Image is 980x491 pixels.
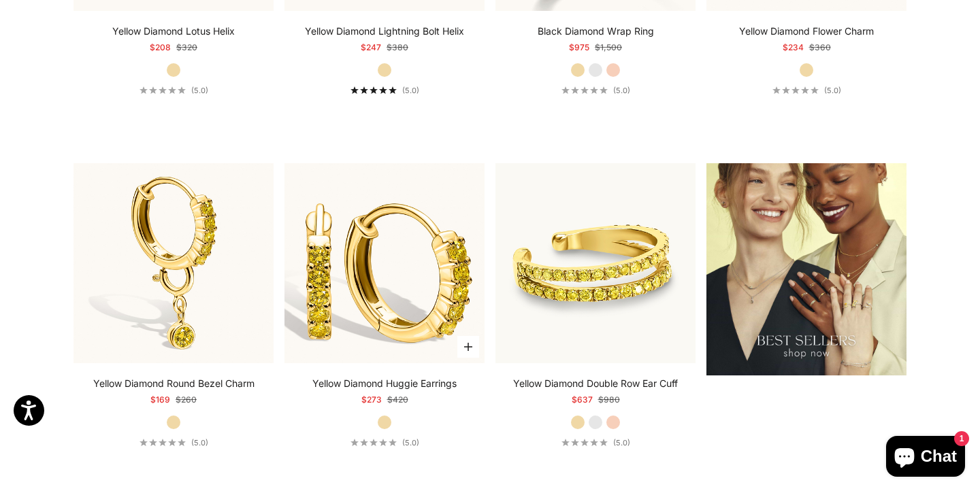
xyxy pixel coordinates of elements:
sale-price: $234 [783,41,804,54]
a: Yellow Diamond Double Row Ear Cuff [513,377,678,390]
sale-price: $169 [150,393,170,407]
span: (5.0) [402,438,419,447]
compare-at-price: $380 [387,41,408,54]
div: 5.0 out of 5.0 stars [772,86,819,94]
sale-price: $975 [569,41,589,54]
span: (5.0) [613,86,630,95]
a: 5.0 out of 5.0 stars(5.0) [772,86,841,95]
img: #YellowGold [284,163,485,363]
div: 5.0 out of 5.0 stars [350,86,397,94]
compare-at-price: $360 [809,41,831,54]
a: Black Diamond Wrap Ring [538,24,654,38]
span: (5.0) [191,438,208,447]
div: 5.0 out of 5.0 stars [140,86,186,94]
img: #YellowGold [73,163,274,363]
div: 5.0 out of 5.0 stars [561,86,608,94]
a: Yellow Diamond Lotus Helix [112,24,235,38]
div: 5.0 out of 5.0 stars [140,439,186,446]
a: Yellow Diamond Huggie Earrings [312,377,457,390]
span: (5.0) [191,86,208,95]
a: Yellow Diamond Lightning Bolt Helix [305,24,464,38]
compare-at-price: $980 [598,393,620,407]
compare-at-price: $260 [176,393,197,407]
compare-at-price: $1,500 [595,41,622,54]
a: 5.0 out of 5.0 stars(5.0) [350,86,419,95]
img: #YellowGold [495,163,696,363]
a: Yellow Diamond Flower Charm [739,24,874,38]
span: (5.0) [613,438,630,447]
a: 5.0 out of 5.0 stars(5.0) [561,438,630,447]
a: 5.0 out of 5.0 stars(5.0) [140,86,208,95]
span: (5.0) [402,86,419,95]
a: 5.0 out of 5.0 stars(5.0) [140,438,208,447]
span: (5.0) [824,86,841,95]
div: 5.0 out of 5.0 stars [561,439,608,446]
a: 5.0 out of 5.0 stars(5.0) [350,438,419,447]
a: Yellow Diamond Round Bezel Charm [93,377,255,390]
sale-price: $247 [361,41,381,54]
compare-at-price: $420 [387,393,408,407]
sale-price: $273 [361,393,382,407]
sale-price: $637 [572,393,593,407]
sale-price: $208 [150,41,171,54]
compare-at-price: $320 [176,41,197,54]
div: 5.0 out of 5.0 stars [350,439,397,446]
a: 5.0 out of 5.0 stars(5.0) [561,86,630,95]
inbox-online-store-chat: Shopify online store chat [882,436,969,480]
